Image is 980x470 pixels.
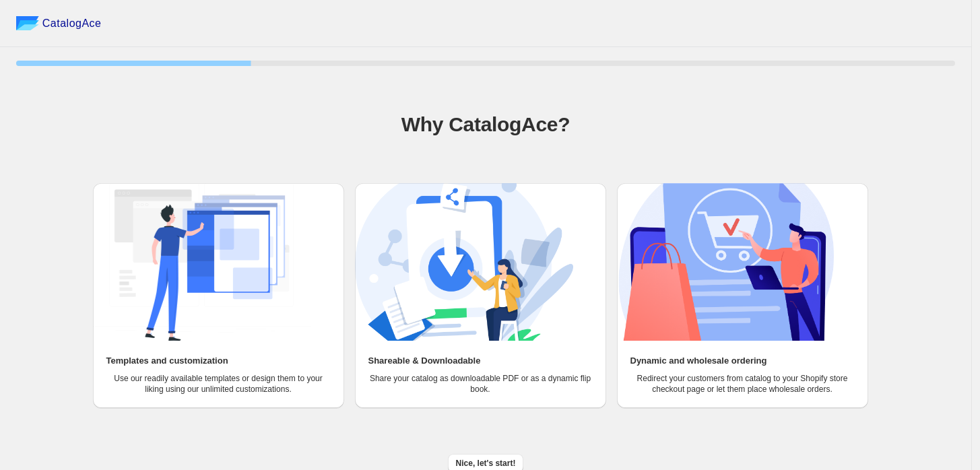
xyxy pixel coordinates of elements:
[456,458,516,469] span: Nice, let's start!
[630,373,855,395] p: Redirect your customers from catalog to your Shopify store checkout page or let them place wholes...
[368,354,481,368] h2: Shareable & Downloadable
[93,183,311,341] img: Templates and customization
[16,111,955,138] h1: Why CatalogAce?
[16,16,39,30] img: catalog ace
[617,183,835,341] img: Dynamic and wholesale ordering
[106,373,331,395] p: Use our readily available templates or design them to your liking using our unlimited customizati...
[106,354,228,368] h2: Templates and customization
[630,354,767,368] h2: Dynamic and wholesale ordering
[355,183,573,341] img: Shareable & Downloadable
[368,373,593,395] p: Share your catalog as downloadable PDF or as a dynamic flip book.
[42,17,102,30] span: CatalogAce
